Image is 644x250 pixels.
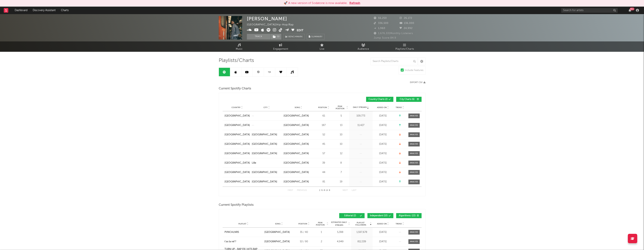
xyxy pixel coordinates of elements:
a: [GEOGRAPHIC_DATA] [284,142,313,146]
a: [GEOGRAPHIC_DATA] [252,180,282,184]
div: 8 [334,161,348,165]
div: [GEOGRAPHIC_DATA] [284,171,309,174]
button: Track [247,34,270,40]
a: [GEOGRAPHIC_DATA] [225,171,250,174]
a: [GEOGRAPHIC_DATA] [284,152,313,155]
a: [GEOGRAPHIC_DATA] [284,171,313,174]
span: 1,676,331 Monthly Listeners [374,32,413,35]
span: Peak Position [334,105,346,110]
span: Country Charts ( 2 ) [369,98,388,101]
span: 56,250 [374,17,387,19]
div: [GEOGRAPHIC_DATA] [252,171,277,174]
div: [GEOGRAPHIC_DATA] [252,142,277,146]
div: 12 [334,152,348,155]
span: 26,172 [400,17,412,19]
div: 109,773 [350,114,372,118]
input: Search for artists [561,8,618,13]
div: 7 [334,171,348,174]
div: [DATE] [374,152,392,155]
span: Trend [396,223,402,225]
div: 2 [314,240,328,244]
div: [GEOGRAPHIC_DATA] [225,142,250,146]
div: [DATE] [374,171,392,174]
div: 812,339 [352,240,372,244]
span: Playlists/Charts [219,58,254,63]
a: [GEOGRAPHIC_DATA] [284,133,313,137]
button: Export CSV [410,81,426,84]
span: City Charts ( 6 ) [399,98,416,101]
span: Estimated Daily Streams [330,221,348,227]
button: Refresh [349,1,360,5]
span: Peak Position [314,222,326,226]
button: Summary [307,34,325,40]
div: 1,597,678 [352,230,372,234]
span: Algorithmic ( 22 ) [399,215,416,217]
a: [GEOGRAPHIC_DATA] [225,123,250,127]
div: [DATE] [374,123,392,127]
span: Playlist [238,223,246,225]
div: [DATE] [374,230,392,234]
div: [GEOGRAPHIC_DATA] [284,123,309,127]
button: Next [343,189,348,191]
span: to [321,190,323,191]
a: [GEOGRAPHIC_DATA] [252,142,282,146]
div: [GEOGRAPHIC_DATA] [264,240,290,244]
button: 99+ [629,9,631,12]
div: 10 [334,142,348,146]
a: [GEOGRAPHIC_DATA] [225,133,250,137]
div: [DATE] [374,133,392,137]
button: Algorithmic(22) [396,213,422,218]
button: Edit [297,28,303,33]
a: [GEOGRAPHIC_DATA] [252,152,282,155]
a: [GEOGRAPHIC_DATA] [225,180,250,184]
button: Country Charts(2) [366,97,393,102]
button: Last [352,189,357,191]
span: Editorial ( 2 ) [342,215,359,217]
a: [GEOGRAPHIC_DATA] [252,133,282,137]
div: 1 8 8 [314,188,335,193]
div: 5,398 [330,230,350,234]
div: [GEOGRAPHIC_DATA] [284,133,309,137]
div: 1 [314,230,328,234]
a: PVNCHLNRS [225,230,262,234]
div: [GEOGRAPHIC_DATA] [225,114,250,118]
button: Previous [297,189,307,191]
a: Music [219,41,260,52]
a: Charts [58,7,71,14]
span: Playlists/Charts [395,47,414,51]
span: 336,500 [374,22,388,24]
a: [GEOGRAPHIC_DATA] [284,180,313,184]
a: Live [301,41,343,52]
span: Song [295,106,300,109]
div: 99 + [630,8,634,10]
span: Summary [311,36,322,38]
div: 10 [334,133,348,137]
div: 35 / 40 [296,230,313,234]
div: Lille [252,161,256,165]
span: Playlist Followers [352,222,369,226]
span: of [326,190,328,191]
span: Benchmark [288,35,303,39]
a: t'as la ref ? [225,240,262,244]
a: [GEOGRAPHIC_DATA] [225,152,250,155]
a: Audience [343,41,384,52]
span: Song [275,223,281,225]
span: ( 1 ) [270,34,281,40]
div: 🚀 A new version of Sodatone is now available. [284,1,347,5]
div: [GEOGRAPHIC_DATA] [284,142,309,146]
div: [GEOGRAPHIC_DATA] [284,161,309,165]
div: [GEOGRAPHIC_DATA] [264,230,290,234]
div: [GEOGRAPHIC_DATA] [284,180,309,184]
a: [GEOGRAPHIC_DATA] [284,161,313,165]
span: Jump Score: 84.9 [374,37,396,39]
div: [GEOGRAPHIC_DATA] [284,152,309,155]
span: Added On [377,223,387,225]
span: Audience [358,47,369,51]
div: 53 / 90 [296,240,313,244]
span: Added On [377,106,387,109]
span: Live [320,47,325,51]
div: 13 [334,123,348,127]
